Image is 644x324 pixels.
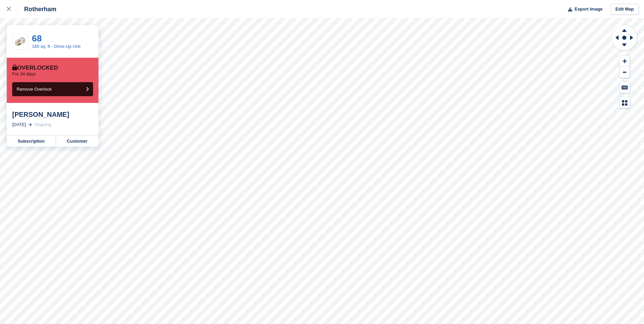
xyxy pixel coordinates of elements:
div: [DATE] [12,121,26,128]
p: For 34 days [12,71,36,77]
a: 68 [32,33,42,43]
button: Export Image [564,4,603,15]
span: Remove Overlock [17,87,52,92]
a: Edit Map [611,4,639,15]
a: 160 sq. ft - Drive-Up Unit [32,44,80,49]
button: Remove Overlock [12,82,93,96]
img: arrow-right-light-icn-cde0832a797a2874e46488d9cf13f60e5c3a73dbe684e267c42b8395dfbc2abf.svg [29,123,32,126]
div: Ongoing [35,121,51,128]
button: Zoom Out [620,67,630,78]
img: SCA-160sqft.jpg [13,36,28,47]
button: Map Legend [620,97,630,108]
a: Subscription [7,136,56,147]
button: Zoom In [620,56,630,67]
a: Customer [56,136,98,147]
span: Export Image [574,6,602,13]
div: Overlocked [12,65,58,71]
div: [PERSON_NAME] [12,110,93,119]
button: Keyboard Shortcuts [620,82,630,93]
div: Rotherham [18,5,56,13]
